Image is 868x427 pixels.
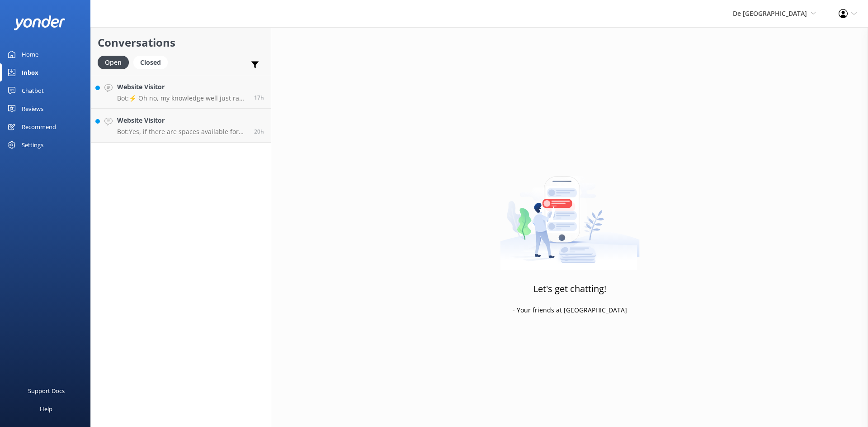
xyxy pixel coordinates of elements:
[133,57,172,67] a: Closed
[117,115,247,125] h4: Website Visitor
[22,100,43,118] div: Reviews
[40,400,52,418] div: Help
[22,82,44,100] div: Chatbot
[500,157,640,270] img: artwork of a man stealing a conversation from at giant smartphone
[91,109,271,143] a: Website VisitorBot:Yes, if there are spaces available for SNUBA upon your arrival at [GEOGRAPHIC_...
[254,94,264,101] span: Oct 06 2025 08:54pm (UTC -04:00) America/Caracas
[98,56,129,69] div: Open
[14,15,66,30] img: yonder-white-logo.png
[117,128,247,136] p: Bot: Yes, if there are spaces available for SNUBA upon your arrival at [GEOGRAPHIC_DATA], you cou...
[117,94,247,102] p: Bot: ⚡ Oh no, my knowledge well just ran dry! Could you reshuffle your question? If I still draw ...
[22,63,38,82] div: Inbox
[733,9,807,18] span: De [GEOGRAPHIC_DATA]
[117,82,247,92] h4: Website Visitor
[28,382,65,400] div: Support Docs
[513,305,627,315] p: - Your friends at [GEOGRAPHIC_DATA]
[133,56,168,69] div: Closed
[533,282,606,296] h3: Let's get chatting!
[91,75,271,109] a: Website VisitorBot:⚡ Oh no, my knowledge well just ran dry! Could you reshuffle your question? If...
[98,34,264,51] h2: Conversations
[22,136,43,154] div: Settings
[22,45,38,63] div: Home
[22,118,56,136] div: Recommend
[98,57,133,67] a: Open
[254,128,264,135] span: Oct 06 2025 05:48pm (UTC -04:00) America/Caracas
